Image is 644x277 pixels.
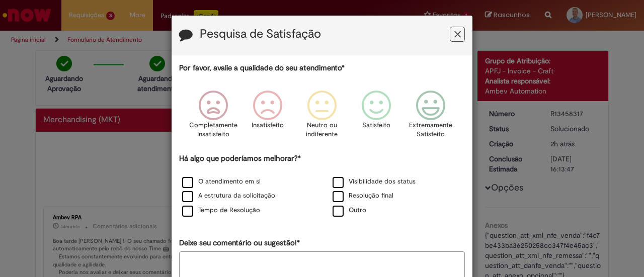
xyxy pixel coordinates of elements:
p: Completamente Insatisfeito [189,121,237,139]
label: Resolução final [333,191,393,201]
label: A estrutura da solicitação [182,191,275,201]
label: Visibilidade dos status [333,177,416,187]
label: Pesquisa de Satisfação [200,28,321,41]
div: Insatisfeito [242,83,293,152]
div: Extremamente Satisfeito [405,83,456,152]
p: Extremamente Satisfeito [409,121,452,139]
p: Insatisfeito [252,121,284,130]
label: Tempo de Resolução [182,206,260,215]
div: Completamente Insatisfeito [187,83,238,152]
label: O atendimento em si [182,177,261,187]
p: Neutro ou indiferente [304,121,340,139]
div: Neutro ou indiferente [296,83,348,152]
label: Outro [333,206,366,215]
div: Há algo que poderíamos melhorar?* [179,153,465,218]
div: Satisfeito [351,83,402,152]
label: Por favor, avalie a qualidade do seu atendimento* [179,63,345,73]
label: Deixe seu comentário ou sugestão!* [179,238,300,248]
p: Satisfeito [362,121,390,130]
